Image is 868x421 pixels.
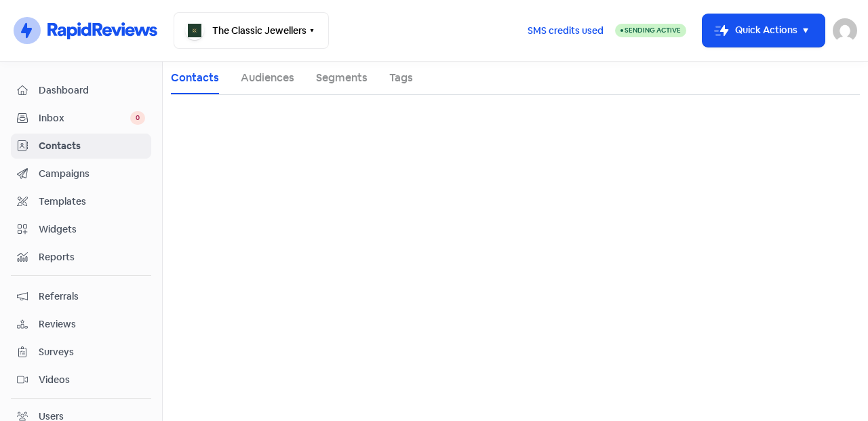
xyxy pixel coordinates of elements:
[11,134,151,159] a: Contacts
[11,367,151,393] a: Videos
[39,250,145,264] span: Reports
[625,26,681,35] span: Sending Active
[703,14,825,47] button: Quick Actions
[833,18,857,43] img: User
[811,367,854,407] iframe: chat widget
[39,167,145,181] span: Campaigns
[39,195,145,209] span: Templates
[389,70,413,86] a: Tags
[316,70,368,86] a: Segments
[39,139,145,153] span: Contacts
[39,222,145,237] span: Widgets
[11,189,151,214] a: Templates
[11,106,151,131] a: Inbox 0
[39,373,145,387] span: Videos
[241,70,294,86] a: Audiences
[11,284,151,309] a: Referrals
[11,161,151,186] a: Campaigns
[11,245,151,270] a: Reports
[39,317,145,332] span: Reviews
[130,111,145,125] span: 0
[171,70,219,86] a: Contacts
[11,78,151,103] a: Dashboard
[11,312,151,337] a: Reviews
[528,24,604,38] span: SMS credits used
[174,12,329,49] button: The Classic Jewellers
[39,345,145,359] span: Surveys
[39,289,145,304] span: Referrals
[11,340,151,365] a: Surveys
[39,83,145,98] span: Dashboard
[11,217,151,242] a: Widgets
[39,111,130,125] span: Inbox
[516,22,615,37] a: SMS credits used
[615,22,686,39] a: Sending Active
